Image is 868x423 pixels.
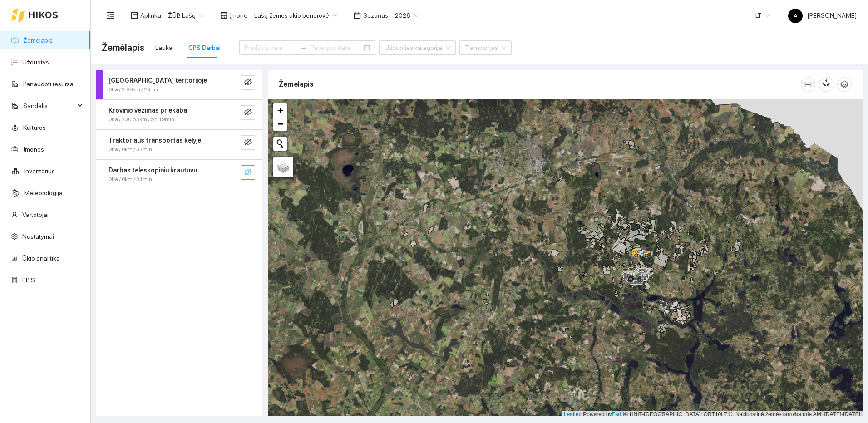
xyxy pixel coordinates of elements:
[108,167,197,174] strong: Darbas teleskopiniu krautuvu
[23,97,75,115] span: Sandėlis
[244,108,252,117] span: eye-invisible
[96,130,262,159] div: Traktoriaus transportas kelyje0ha / 0km / 33mineye-invisible
[254,9,337,22] span: Lašų žemės ūkio bendrovė
[230,10,249,20] span: Įmonė :
[241,165,255,180] button: eye-invisible
[22,255,60,262] a: Ūkio analitika
[107,11,115,20] span: menu-fold
[108,175,152,184] span: 0ha / 0km / 31min
[23,80,75,88] a: Panaudoti resursai
[300,44,307,51] span: swap-right
[155,43,174,53] div: Laukai
[108,77,207,84] strong: [GEOGRAPHIC_DATA] teritorijoje
[23,37,53,44] a: Žemėlapis
[564,411,580,418] a: Leaflet
[108,85,160,94] span: 0ha / 2.88km / 29min
[273,103,287,117] a: Zoom in
[273,157,293,177] a: Layers
[245,43,296,53] input: Pradžios data
[354,12,361,19] span: calendar
[244,138,252,147] span: eye-invisible
[279,71,801,97] div: Žemėlapis
[241,105,255,120] button: eye-invisible
[311,43,362,53] input: Pabaigos data
[102,40,144,55] span: Žemėlapis
[562,411,863,418] div: | Powered by © HNIT-[GEOGRAPHIC_DATA]; ORT10LT ©, Nacionalinė žemės tarnyba prie AM, [DATE]-[DATE]
[277,118,283,129] span: −
[168,9,204,22] span: ŽŪB Lašų
[794,9,798,23] span: A
[241,135,255,150] button: eye-invisible
[96,100,262,129] div: Krovinio vežimas priekaba0ha / 230.53km / 5h 19mineye-invisible
[24,189,63,197] a: Meteorologija
[241,75,255,90] button: eye-invisible
[108,107,187,114] strong: Krovinio vežimas priekaba
[96,160,262,189] div: Darbas teleskopiniu krautuvu0ha / 0km / 31mineye-invisible
[188,43,221,53] div: GPS Darbai
[108,115,174,124] span: 0ha / 230.53km / 5h 19min
[108,145,152,154] span: 0ha / 0km / 33min
[23,124,46,131] a: Kultūros
[244,168,252,177] span: eye-invisible
[623,411,624,418] span: |
[108,137,201,144] strong: Traktoriaus transportas kelyje
[22,59,49,66] a: Užduotys
[273,117,287,131] a: Zoom out
[22,276,35,284] a: PPIS
[131,12,138,19] span: layout
[140,10,163,20] span: Aplinka :
[24,167,55,175] a: Inventorius
[244,79,252,87] span: eye-invisible
[801,81,815,88] span: column-width
[300,44,307,51] span: to
[612,411,621,418] a: Esri
[755,9,770,22] span: LT
[22,211,49,218] a: Vartotojai
[23,146,44,153] a: Įmonės
[96,70,262,99] div: [GEOGRAPHIC_DATA] teritorijoje0ha / 2.88km / 29mineye-invisible
[22,233,54,240] a: Nustatymai
[788,12,857,19] span: [PERSON_NAME]
[363,10,390,20] span: Sezonas :
[277,104,283,116] span: +
[102,6,120,25] button: menu-fold
[801,77,815,92] button: column-width
[395,9,419,22] span: 2026
[273,137,287,151] button: Initiate a new search
[220,12,227,19] span: shop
